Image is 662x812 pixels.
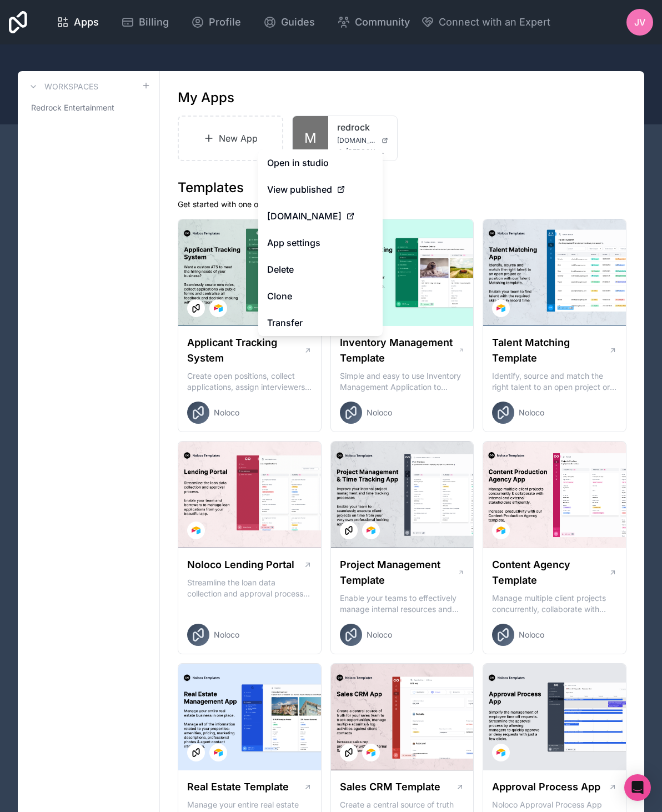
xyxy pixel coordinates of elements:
h1: Inventory Management Template [340,335,458,366]
span: Community [355,14,410,30]
img: Airtable Logo [496,748,505,757]
h1: Sales CRM Template [340,779,440,795]
p: Manage multiple client projects concurrently, collaborate with internal and external stakeholders... [492,593,617,615]
span: M [304,129,317,147]
p: Enable your teams to effectively manage internal resources and execute client projects on time. [340,593,465,615]
button: Delete [258,256,383,283]
h1: Content Agency Template [492,557,609,588]
span: Noloco [367,629,392,640]
a: Clone [258,283,383,309]
img: Airtable Logo [496,526,505,535]
span: [PERSON_NAME][EMAIL_ADDRESS][DOMAIN_NAME] [346,147,388,156]
a: Transfer [258,309,383,336]
h1: Approval Process App [492,779,600,795]
img: Airtable Logo [367,526,375,535]
h1: Project Management Template [340,557,458,588]
p: Create open positions, collect applications, assign interviewers, centralise candidate feedback a... [187,370,312,393]
span: Noloco [214,629,239,640]
h1: Real Estate Template [187,779,289,795]
a: [DOMAIN_NAME] [337,136,388,145]
span: Connect with an Expert [439,14,550,30]
a: Open in studio [258,149,383,176]
h1: My Apps [178,89,234,107]
h1: Noloco Lending Portal [187,557,294,573]
a: [DOMAIN_NAME] [258,203,383,229]
span: Apps [74,14,99,30]
span: Redrock Entertainment [31,102,114,113]
h1: Templates [178,179,626,197]
span: Billing [139,14,169,30]
span: Noloco [519,407,544,418]
a: New App [178,116,283,161]
a: redrock [337,121,388,134]
p: Identify, source and match the right talent to an open project or position with our Talent Matchi... [492,370,617,393]
span: View published [267,183,332,196]
span: Noloco [367,407,392,418]
a: M [293,116,328,161]
span: [DOMAIN_NAME] [337,136,377,145]
a: Workspaces [27,80,98,93]
a: Guides [254,10,324,34]
button: Connect with an Expert [421,14,550,30]
span: JV [634,16,645,29]
span: Guides [281,14,315,30]
h1: Talent Matching Template [492,335,609,366]
span: Noloco [214,407,239,418]
p: Streamline the loan data collection and approval process with our Lending Portal template. [187,577,312,599]
span: [DOMAIN_NAME] [267,209,342,223]
img: Airtable Logo [214,748,223,757]
span: Noloco [519,629,544,640]
a: App settings [258,229,383,256]
p: Simple and easy to use Inventory Management Application to manage your stock, orders and Manufact... [340,370,465,393]
a: Billing [112,10,178,34]
a: Apps [47,10,108,34]
a: Profile [182,10,250,34]
img: Airtable Logo [214,304,223,313]
a: Community [328,10,419,34]
img: Airtable Logo [496,304,505,313]
h1: Applicant Tracking System [187,335,304,366]
p: Get started with one of our ready-made templates [178,199,626,210]
img: Airtable Logo [367,748,375,757]
div: Open Intercom Messenger [624,774,651,801]
img: Airtable Logo [192,526,200,535]
h3: Workspaces [44,81,98,92]
a: View published [258,176,383,203]
a: Redrock Entertainment [27,98,151,118]
span: Profile [209,14,241,30]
